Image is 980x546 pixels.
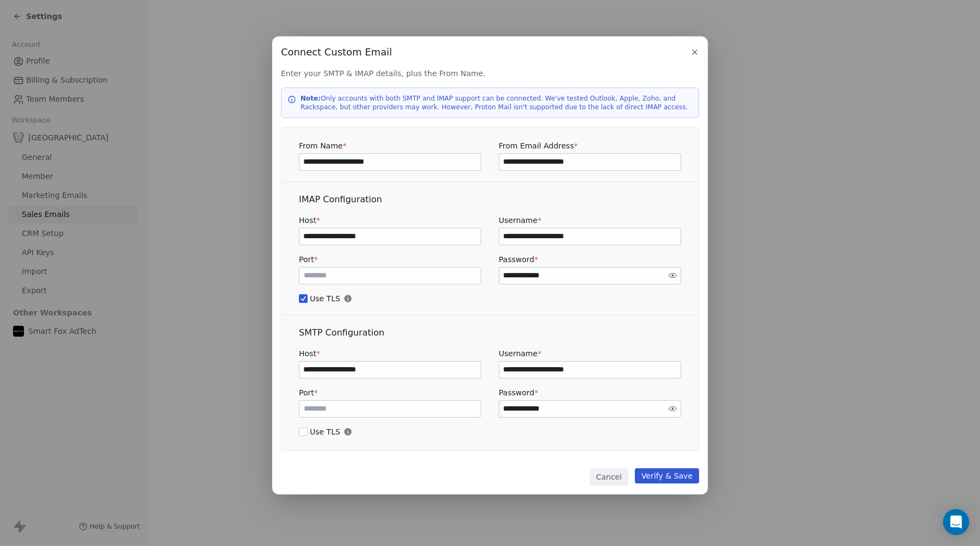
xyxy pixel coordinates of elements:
button: Use TLS [299,426,308,437]
button: Cancel [590,468,628,486]
span: Connect Custom Email [281,45,392,59]
label: Username [499,215,681,226]
span: Use TLS [299,293,681,304]
label: Port [299,254,481,265]
label: Host [299,348,481,359]
div: SMTP Configuration [299,326,681,339]
span: Use TLS [299,426,681,437]
label: From Email Address [499,140,681,151]
label: Username [499,348,681,359]
span: Enter your SMTP & IMAP details, plus the From Name. [281,68,699,79]
p: Only accounts with both SMTP and IMAP support can be connected. We've tested Outlook, Apple, Zoho... [301,94,693,111]
label: Port [299,387,481,398]
label: From Name [299,140,481,151]
label: Host [299,215,481,226]
button: Verify & Save [635,468,699,483]
button: Use TLS [299,293,308,304]
label: Password [499,254,681,265]
label: Password [499,387,681,398]
div: IMAP Configuration [299,193,681,206]
strong: Note: [301,95,321,102]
